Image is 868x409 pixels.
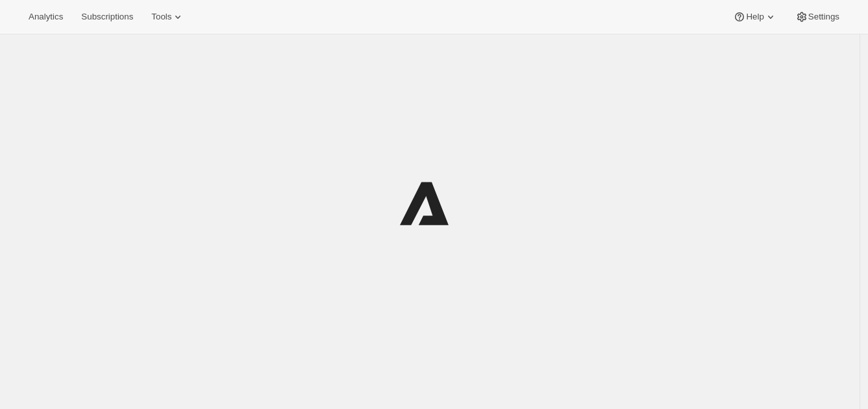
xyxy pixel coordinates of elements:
span: Tools [151,12,171,22]
span: Help [746,12,763,22]
span: Subscriptions [81,12,133,22]
button: Subscriptions [73,8,141,26]
span: Analytics [29,12,63,22]
button: Help [725,8,784,26]
button: Tools [143,8,192,26]
span: Settings [808,12,839,22]
button: Settings [787,8,847,26]
button: Analytics [21,8,71,26]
